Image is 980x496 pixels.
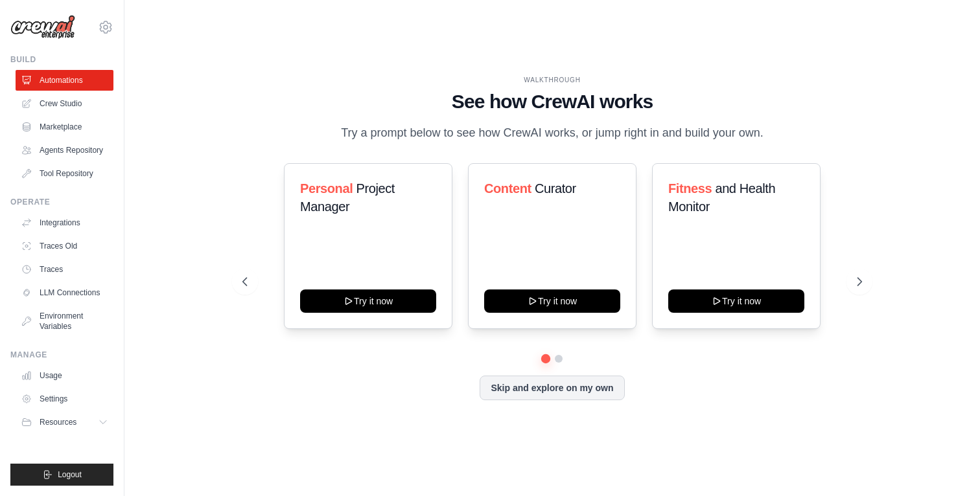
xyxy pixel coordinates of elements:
div: Operate [10,197,113,207]
h1: See how CrewAI works [242,90,863,113]
a: LLM Connections [16,282,113,303]
button: Logout [10,464,113,486]
a: Environment Variables [16,306,113,337]
div: WALKTHROUGH [242,75,863,85]
div: Manage [10,350,113,360]
span: Fitness [668,181,712,196]
button: Try it now [300,289,436,313]
a: Crew Studio [16,93,113,114]
a: Traces Old [16,236,113,256]
div: Build [10,54,113,65]
button: Try it now [668,289,804,313]
span: Personal [300,181,353,196]
a: Traces [16,259,113,280]
a: Marketplace [16,117,113,137]
a: Integrations [16,212,113,233]
img: Logo [10,15,75,39]
a: Agents Repository [16,140,113,161]
a: Tool Repository [16,163,113,184]
span: Content [484,181,531,196]
button: Try it now [484,289,620,313]
a: Settings [16,389,113,409]
span: Resources [40,417,76,427]
span: Curator [535,181,576,196]
span: Project Manager [300,181,395,214]
p: Try a prompt below to see how CrewAI works, or jump right in and build your own. [334,124,770,142]
a: Usage [16,365,113,386]
button: Resources [16,412,113,433]
span: and Health Monitor [668,181,775,214]
a: Automations [16,70,113,91]
button: Skip and explore on my own [480,376,624,400]
span: Logout [58,469,82,480]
